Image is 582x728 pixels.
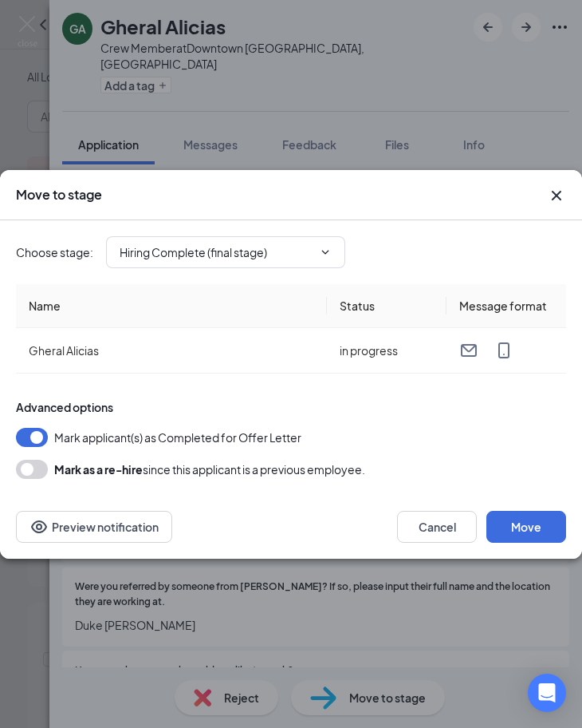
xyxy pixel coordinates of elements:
span: Choose stage : [16,243,93,261]
th: Name [16,284,327,328]
span: Gheral Alicias [29,343,99,358]
button: Move [486,511,566,543]
button: Close [547,186,566,205]
span: Mark applicant(s) as Completed for Offer Letter [54,428,301,447]
svg: Eye [29,517,49,536]
svg: Email [459,341,478,360]
svg: MobileSms [494,341,513,360]
div: Open Intercom Messenger [528,674,566,712]
svg: Cross [547,186,566,205]
div: since this applicant is a previous employee. [54,460,365,479]
button: Cancel [397,511,477,543]
svg: ChevronDown [319,246,332,259]
th: Status [327,284,446,328]
button: Preview notificationEye [16,511,172,543]
b: Mark as a re-hire [54,462,143,477]
td: in progress [327,328,446,374]
h3: Move to stage [16,186,102,204]
div: Advanced options [16,399,566,415]
th: Message format [446,284,566,328]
